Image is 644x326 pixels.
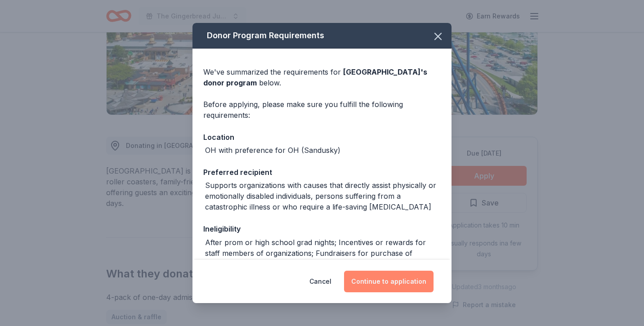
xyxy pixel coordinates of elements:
button: Cancel [309,271,331,292]
div: We've summarized the requirements for below. [203,67,441,88]
div: OH with preference for OH (Sandusky) [205,145,340,156]
div: Preferred recipient [203,166,441,178]
div: Supports organizations with causes that directly assist physically or emotionally disabled indivi... [205,180,441,212]
div: After prom or high school grad nights; Incentives or rewards for staff members of organizations; ... [205,237,441,323]
div: Location [203,131,441,143]
div: Before applying, please make sure you fulfill the following requirements: [203,99,441,121]
button: Continue to application [344,271,434,292]
div: Donor Program Requirements [192,23,452,49]
div: Ineligibility [203,223,441,235]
